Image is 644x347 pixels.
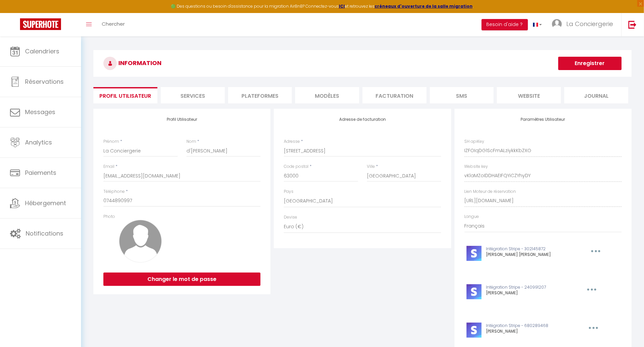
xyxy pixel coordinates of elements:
[20,18,61,30] img: Super Booking
[363,87,427,103] li: Facturation
[284,163,308,170] label: Code postal
[93,87,157,103] li: Profil Utilisateur
[467,284,482,299] img: stripe-logo.jpeg
[25,138,52,146] span: Analytics
[486,246,576,252] p: Intégration Stripe - 302145872
[375,3,473,9] a: créneaux d'ouverture de la salle migration
[564,87,628,103] li: Journal
[161,87,225,103] li: Services
[5,3,25,23] button: Ouvrir le widget de chat LiveChat
[465,163,488,170] label: Website key
[497,87,561,103] li: website
[558,57,622,70] button: Enregistrer
[339,3,345,9] a: ICI
[465,117,622,122] h4: Paramètres Utilisateur
[465,214,479,220] label: Langue
[97,13,130,36] a: Chercher
[103,214,115,220] label: Photo
[566,20,613,28] span: La Conciergerie
[119,220,162,263] img: avatar.png
[486,323,574,329] p: Intégration Stripe - 680289468
[103,117,260,122] h4: Profil Utilisateur
[486,252,551,257] span: [PERSON_NAME] [PERSON_NAME]
[628,20,637,29] img: logout
[430,87,494,103] li: SMS
[547,13,621,36] a: ... La Conciergerie
[93,50,632,77] h3: INFORMATION
[467,246,482,261] img: stripe-logo.jpeg
[486,284,572,291] p: Intégration Stripe - 240991207
[25,77,64,86] span: Réservations
[284,189,293,195] label: Pays
[25,168,56,177] span: Paiements
[25,47,59,55] span: Calendriers
[228,87,292,103] li: Plateformes
[26,229,63,238] span: Notifications
[467,323,482,338] img: stripe-logo.jpeg
[25,108,55,116] span: Messages
[186,138,196,145] label: Nom
[486,290,518,296] span: [PERSON_NAME]
[465,189,516,195] label: Lien Moteur de réservation
[25,199,66,207] span: Hébergement
[103,138,119,145] label: Prénom
[367,163,375,170] label: Ville
[552,19,562,29] img: ...
[284,117,441,122] h4: Adresse de facturation
[103,163,114,170] label: Email
[465,138,485,145] label: SH apiKey
[103,189,125,195] label: Téléphone
[284,138,300,145] label: Adresse
[486,328,518,334] span: [PERSON_NAME]
[295,87,359,103] li: MODÈLES
[102,20,125,27] span: Chercher
[482,19,528,30] button: Besoin d'aide ?
[103,273,260,286] button: Changer le mot de passe
[284,214,297,221] label: Devise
